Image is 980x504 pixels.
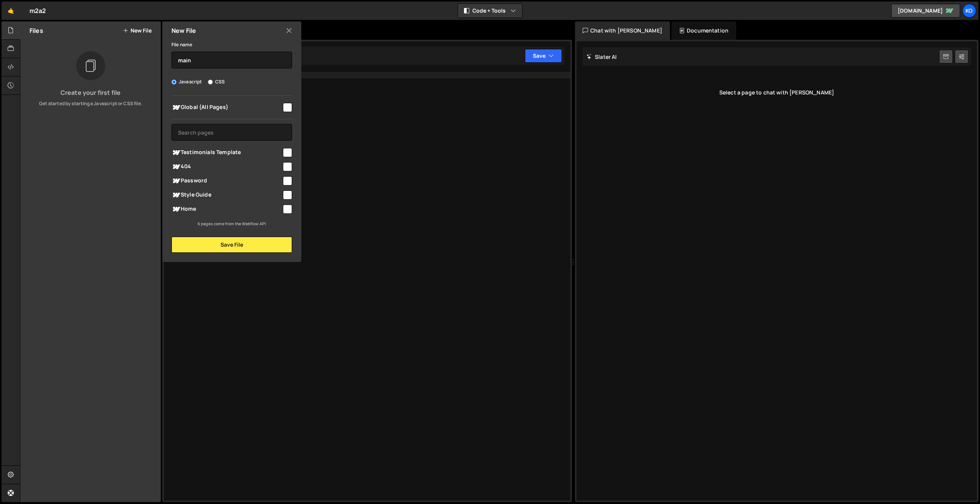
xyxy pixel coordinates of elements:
[171,52,292,68] input: Name
[171,162,282,171] span: 404
[171,176,282,185] span: Password
[891,4,960,18] a: [DOMAIN_NAME]
[458,4,522,18] button: Code + Tools
[171,103,282,112] span: Global (All Pages)
[26,89,155,96] h3: Create your first file
[171,237,292,253] button: Save File
[583,77,971,108] div: Select a page to chat with [PERSON_NAME]
[586,53,617,60] h2: Slater AI
[26,100,155,107] p: Get started by starting a Javascript or CSS file.
[171,78,202,86] label: Javascript
[171,26,196,35] h2: New File
[171,148,282,157] span: Testimonials Template
[171,41,192,49] label: File name
[123,28,152,34] button: New File
[29,26,43,35] h2: Files
[171,205,282,214] span: Home
[575,21,670,40] div: Chat with [PERSON_NAME]
[671,21,736,40] div: Documentation
[198,221,266,226] small: 6 pages come from the Webflow API
[208,78,225,86] label: CSS
[171,80,176,85] input: Javascript
[171,190,282,200] span: Style Guide
[2,2,20,20] a: 🤙
[525,49,562,63] button: Save
[208,80,213,85] input: CSS
[171,124,292,141] input: Search pages
[29,6,46,15] div: m2a2
[962,4,976,18] a: KO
